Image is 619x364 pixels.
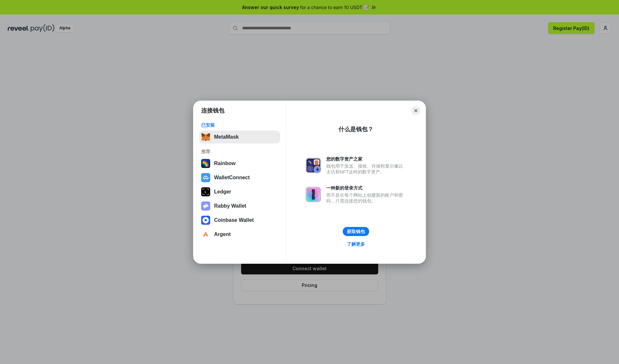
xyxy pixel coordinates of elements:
[326,192,406,204] div: 而不是在每个网站上创建新的账户和密码，只需连接您的钱包。
[201,149,278,154] div: 推荐
[326,156,406,162] div: 您的数字资产之家
[201,107,224,114] h1: 连接钱包
[201,216,210,225] img: svg+xml,%3Csvg%20width%3D%2228%22%20height%3D%2228%22%20viewBox%3D%220%200%2028%2028%22%20fill%3D...
[199,185,280,198] button: Ledger
[199,131,280,143] button: MetaMask
[201,133,210,142] img: svg+xml,%3Csvg%20fill%3D%22none%22%20height%3D%2233%22%20viewBox%3D%220%200%2035%2033%22%20width%...
[201,159,210,168] img: svg+xml,%3Csvg%20width%3D%22120%22%20height%3D%22120%22%20viewBox%3D%220%200%20120%20120%22%20fil...
[214,203,246,209] div: Rabby Wallet
[343,240,369,248] a: 了解更多
[339,125,373,133] div: 什么是钱包？
[199,214,280,227] button: Coinbase Wallet
[199,228,280,241] button: Argent
[214,175,250,181] div: WalletConnect
[326,163,406,175] div: 钱包用于发送、接收、存储和显示像以太坊和NFT这样的数字资产。
[201,173,210,182] img: svg+xml,%3Csvg%20width%3D%2228%22%20height%3D%2228%22%20viewBox%3D%220%200%2028%2028%22%20fill%3D...
[326,185,406,191] div: 一种新的登录方式
[201,187,210,196] img: svg+xml,%3Csvg%20xmlns%3D%22http%3A%2F%2Fwww.w3.org%2F2000%2Fsvg%22%20width%3D%2228%22%20height%3...
[199,200,280,212] button: Rabby Wallet
[201,202,210,211] img: svg+xml,%3Csvg%20xmlns%3D%22http%3A%2F%2Fwww.w3.org%2F2000%2Fsvg%22%20fill%3D%22none%22%20viewBox...
[343,227,369,236] button: 获取钱包
[347,241,365,247] div: 了解更多
[214,189,231,195] div: Ledger
[199,171,280,184] button: WalletConnect
[306,158,321,173] img: svg+xml,%3Csvg%20xmlns%3D%22http%3A%2F%2Fwww.w3.org%2F2000%2Fsvg%22%20fill%3D%22none%22%20viewBox...
[306,187,321,202] img: svg+xml,%3Csvg%20xmlns%3D%22http%3A%2F%2Fwww.w3.org%2F2000%2Fsvg%22%20fill%3D%22none%22%20viewBox...
[201,230,210,239] img: svg+xml,%3Csvg%20width%3D%2228%22%20height%3D%2228%22%20viewBox%3D%220%200%2028%2028%22%20fill%3D...
[201,122,278,128] div: 已安装
[214,161,236,166] div: Rainbow
[411,106,420,115] button: Close
[347,229,365,234] div: 获取钱包
[214,134,239,140] div: MetaMask
[214,217,254,223] div: Coinbase Wallet
[214,231,231,237] div: Argent
[199,157,280,170] button: Rainbow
